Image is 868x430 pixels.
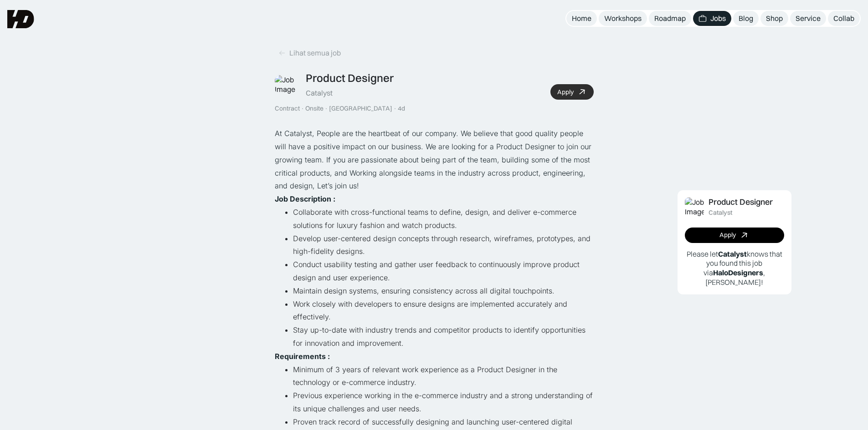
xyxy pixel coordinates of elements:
[306,88,333,98] div: Catalyst
[710,14,726,23] div: Jobs
[275,127,594,192] p: At Catalyst, People are the heartbeat of our company. We believe that good quality people will ha...
[293,258,594,284] li: Conduct usability testing and gather user feedback to continuously improve product design and use...
[398,105,405,112] div: 4d
[329,105,392,112] div: [GEOGRAPHIC_DATA]
[550,84,594,100] a: Apply
[709,197,773,207] div: Product Designer
[393,105,397,112] div: ·
[572,14,591,23] div: Home
[275,352,330,361] strong: Requirements :
[275,75,300,94] img: Job Image
[833,14,854,23] div: Collab
[289,48,341,58] div: Lihat semua job
[654,14,686,23] div: Roadmap
[828,11,860,26] a: Collab
[790,11,826,26] a: Service
[766,14,783,23] div: Shop
[293,298,594,324] li: Work closely with developers to ensure designs are implemented accurately and effectively.
[719,231,736,239] div: Apply
[293,232,594,258] li: Develop user-centered design concepts through research, wireframes, prototypes, and high-fidelity...
[275,105,300,112] div: Contract
[693,11,731,26] a: Jobs
[685,197,704,217] img: Job Image
[718,249,747,258] b: Catalyst
[733,11,759,26] a: Blog
[305,105,324,112] div: Onsite
[293,324,594,350] li: Stay up-to-date with industry trends and competitor products to identify opportunities for innova...
[713,268,763,277] b: HaloDesigners
[293,363,594,390] li: Minimum of 3 years of relevant work experience as a Product Designer in the technology or e-comme...
[760,11,788,26] a: Shop
[739,14,753,23] div: Blog
[293,206,594,232] li: Collaborate with cross-functional teams to define, design, and deliver e-commerce solutions for l...
[275,194,335,203] strong: Job Description :
[293,389,594,415] li: Previous experience working in the e-commerce industry and a strong understanding of its unique c...
[796,14,821,23] div: Service
[685,228,784,243] a: Apply
[275,46,344,61] a: Lihat semua job
[566,11,597,26] a: Home
[306,71,394,85] div: Product Designer
[293,284,594,298] li: Maintain design systems, ensuring consistency across all digital touchpoints.
[685,249,784,287] p: Please let knows that you found this job via , [PERSON_NAME]!
[324,105,328,112] div: ·
[557,88,574,96] div: Apply
[649,11,691,26] a: Roadmap
[301,105,304,112] div: ·
[599,11,647,26] a: Workshops
[709,209,732,217] div: Catalyst
[604,14,642,23] div: Workshops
